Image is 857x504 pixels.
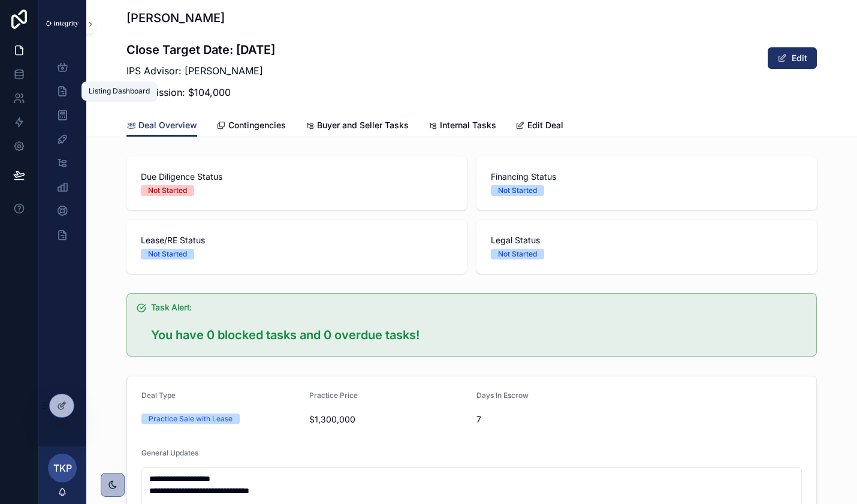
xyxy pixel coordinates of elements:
[126,64,275,78] p: IPS Advisor: [PERSON_NAME]
[126,114,197,137] a: Deal Overview
[46,20,79,27] img: App logo
[141,448,198,457] span: General Updates
[527,119,563,131] span: Edit Deal
[305,114,409,138] a: Buyer and Seller Tasks
[89,86,150,96] div: Listing Dashboard
[228,119,286,131] span: Contingencies
[498,249,537,259] div: Not Started
[141,234,452,246] span: Lease/RE Status
[440,119,496,131] span: Internal Tasks
[151,303,807,312] h5: Task Alert:
[309,414,467,425] span: $1,300,000
[138,119,197,131] span: Deal Overview
[148,185,187,196] div: Not Started
[149,414,233,424] div: Practice Sale with Lease
[491,234,802,246] span: Legal Status
[476,391,529,400] span: Days In Escrow
[309,391,358,400] span: Practice Price
[317,119,409,131] span: Buyer and Seller Tasks
[126,10,275,26] h1: [PERSON_NAME]
[141,391,176,400] span: Deal Type
[515,114,563,138] a: Edit Deal
[151,326,807,344] div: ### You have 0 blocked tasks and 0 overdue tasks!
[148,249,187,259] div: Not Started
[768,47,817,69] button: Edit
[428,114,496,138] a: Internal Tasks
[151,326,807,344] h3: You have 0 blocked tasks and 0 overdue tasks!
[53,461,72,475] span: TKP
[126,41,275,59] h3: Close Target Date: [DATE]
[491,171,802,183] span: Financing Status
[216,114,286,138] a: Contingencies
[476,414,635,425] span: 7
[38,48,86,261] div: scrollable content
[141,171,452,183] span: Due Diligence Status
[498,185,537,196] div: Not Started
[126,85,275,99] p: Commission: $104,000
